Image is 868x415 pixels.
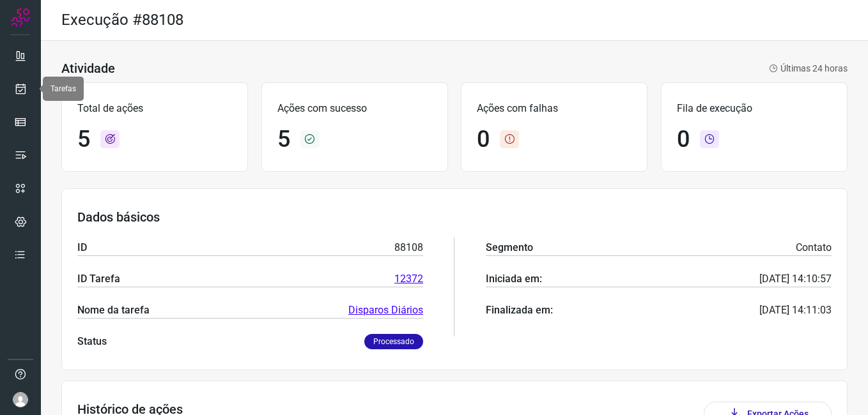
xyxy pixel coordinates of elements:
p: Status [77,334,107,349]
p: Iniciada em: [486,271,542,287]
h2: Execução #88108 [61,11,183,29]
h3: Dados básicos [77,209,832,225]
img: avatar-user-boy.jpg [13,392,28,407]
p: Segmento [486,240,533,255]
p: ID Tarefa [77,271,120,287]
a: Disparos Diários [348,303,423,318]
p: [DATE] 14:10:57 [759,271,832,287]
p: [DATE] 14:11:03 [759,303,832,318]
h1: 0 [477,126,490,153]
h1: 5 [277,126,290,153]
img: Logo [11,8,30,27]
p: Fila de execução [677,101,832,116]
a: 12372 [394,271,423,287]
h3: Atividade [61,61,115,76]
h1: 5 [77,126,90,153]
p: Total de ações [77,101,232,116]
p: ID [77,240,87,255]
p: Últimas 24 horas [769,62,848,75]
p: Contato [796,240,832,255]
p: 88108 [394,240,423,255]
p: Nome da tarefa [77,303,150,318]
p: Ações com falhas [477,101,632,116]
p: Ações com sucesso [277,101,432,116]
p: Processado [364,334,423,349]
h1: 0 [677,126,690,153]
span: Tarefas [50,84,76,93]
p: Finalizada em: [486,303,553,318]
